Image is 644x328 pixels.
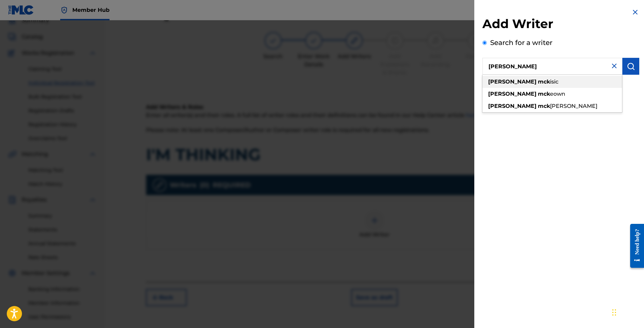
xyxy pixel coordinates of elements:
input: Search writer's name or IPI Number [482,58,622,75]
strong: [PERSON_NAME] [488,103,536,109]
strong: mck [538,78,550,85]
img: MLC Logo [8,5,34,15]
strong: mck [538,103,550,109]
span: [PERSON_NAME] [550,103,597,109]
iframe: Resource Center [625,219,644,273]
span: eown [550,91,565,97]
img: close [610,62,618,70]
label: Search for a writer [490,39,552,47]
strong: [PERSON_NAME] [488,78,536,85]
h2: Add Writer [482,16,639,33]
div: Drag [612,302,616,323]
iframe: Chat Widget [610,296,644,328]
img: Top Rightsholder [60,6,68,14]
span: isic [550,78,558,85]
strong: [PERSON_NAME] [488,91,536,97]
span: Member Hub [72,6,110,14]
strong: mck [538,91,550,97]
img: Search Works [627,62,635,70]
